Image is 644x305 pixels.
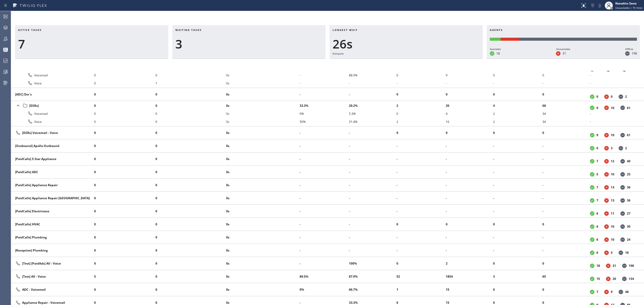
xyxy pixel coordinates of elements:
li: 2 [396,118,446,126]
dd: 20 [613,277,616,281]
li: - [349,155,396,163]
li: 0 [155,118,226,126]
li: 0 [155,71,226,79]
li: 87.9% [349,273,396,281]
li: 0 [155,181,226,189]
dd: 30 [627,224,630,229]
li: 0s [226,71,300,79]
div: [PaidCalls] ADC [15,170,90,174]
li: 0s [226,129,300,137]
li: 0 [94,71,155,79]
dt: Offline [620,224,625,229]
li: 0 [155,260,226,268]
li: 0s [226,142,300,150]
li: - [493,142,542,150]
li: 9 [446,71,493,79]
dt: Available [590,94,594,99]
li: 0 [155,207,226,215]
li: - [542,79,590,87]
div: Offline: 198 [519,38,637,41]
li: 1854 [446,273,493,281]
li: - [493,155,542,163]
div: [ADC] Dsr`s [15,92,90,96]
li: 4 [446,110,493,118]
dt: Unavailable [604,172,609,177]
dd: 9 [596,133,598,137]
dd: 134 [629,277,634,281]
dd: 25 [627,172,630,176]
div: Unavailable [556,47,570,51]
li: 0 [493,129,542,137]
li: 0 [94,233,155,241]
li: - [446,181,493,189]
div: [DSRs] [15,102,90,109]
dt: Unavailable [606,277,611,281]
li: 0 [493,90,542,98]
div: [Reception] Plumbing [15,248,90,252]
button: Mute [596,2,603,9]
div: [PaidCalls] Electricians [15,209,90,213]
li: 0 [155,142,226,150]
li: 0 [155,168,226,176]
li: 0 [542,220,590,228]
li: 0 [94,79,155,87]
dt: Available [590,106,594,110]
li: 0s [226,155,300,163]
dt: Available [590,133,594,137]
li: 0% [300,286,349,294]
li: 0 [94,110,155,118]
dt: Offline [620,159,625,164]
li: 2 [446,260,493,268]
dt: Unavailable [604,133,609,137]
li: 1 [396,286,446,294]
li: - [493,233,542,241]
li: - [300,142,349,150]
dd: 18 [496,51,500,56]
li: 0 [542,90,590,98]
span: Unavailable | 7h 5min [615,6,642,10]
div: Voicemail [15,72,90,78]
li: 0 [493,260,542,268]
li: - [396,168,446,176]
li: - [493,194,542,202]
li: 2 [493,118,542,126]
li: - [590,118,638,126]
dt: Offline [619,94,623,99]
li: 0 [155,286,226,294]
li: 0 [542,260,590,268]
li: 0 [94,129,155,137]
li: - [446,246,493,255]
li: - [396,142,446,150]
li: 0s [226,90,300,98]
li: - [542,233,590,241]
dt: Unavailable [604,224,609,229]
li: 5.3% [349,110,396,118]
li: 66.7% [349,286,396,294]
li: 0 [446,129,493,137]
li: 0 [94,168,155,176]
dt: Available [490,51,494,56]
li: 0s [226,118,300,126]
dd: 6 [596,211,598,216]
li: - [590,79,638,87]
li: 0 [94,155,155,163]
dt: Available [590,159,594,164]
li: - [300,71,349,79]
div: [DSRs] Voicemail - Voice [15,130,90,136]
dd: 10 [611,106,614,110]
li: - [396,233,446,241]
dd: 40 [627,159,630,163]
li: 0 [155,194,226,202]
li: - [300,260,349,268]
li: - [446,233,493,241]
dd: 10 [611,224,614,229]
dt: Offline [620,172,625,177]
li: 0 [155,220,226,228]
dd: 0 [596,94,598,99]
li: - [300,129,349,137]
div: [Outbound] Apollo Outbound [15,144,90,148]
div: [Test] [PaidAds] All - Voice [15,261,90,267]
li: 0 [155,110,226,118]
li: 16 [446,118,493,126]
div: Available [490,47,501,51]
